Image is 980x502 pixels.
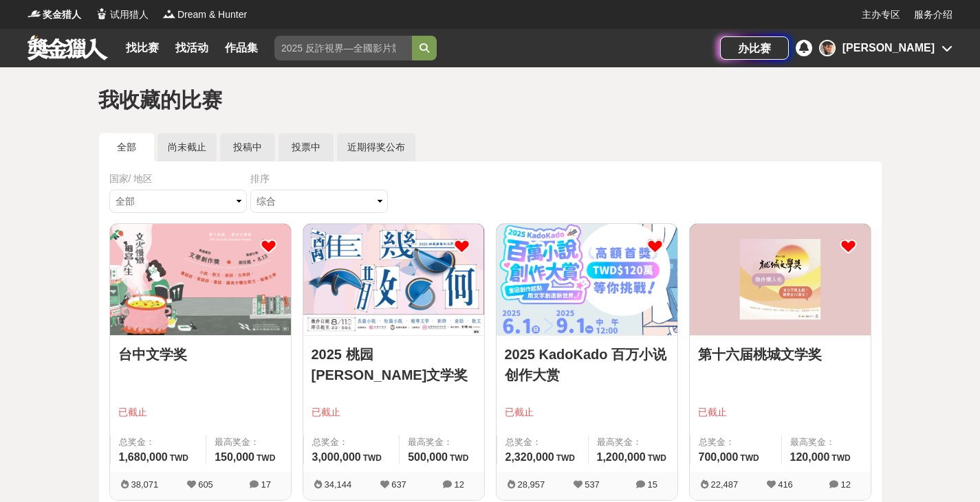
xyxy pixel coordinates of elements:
a: 近期得奖公布 [337,133,415,161]
font: 2,320,000 [505,451,554,463]
font: 总奖金： [119,437,155,447]
font: 150,000 [215,451,254,463]
img: Logo [162,7,176,21]
a: 2025 桃园[PERSON_NAME]文学奖 [312,344,476,385]
img: Logo [95,7,109,21]
font: 2025 桃园[PERSON_NAME]文学奖 [312,347,468,383]
font: 找活动 [175,42,208,54]
a: 办比赛 [720,36,789,60]
font: 416 [778,479,793,490]
font: TWD [740,453,759,463]
a: 作品集 [219,38,263,58]
font: 最高奖金： [408,437,453,447]
a: 第十六届桃城文学奖 [698,344,862,365]
font: 近期得奖公布 [347,141,405,152]
a: Cover Image [110,224,291,336]
font: 34,144 [324,479,351,490]
font: 排序 [250,173,270,184]
font: 最高奖金： [790,437,835,447]
font: TWD [450,453,468,463]
font: 最高奖金： [215,437,259,447]
font: 已截止 [312,407,340,418]
font: 投票中 [292,141,320,152]
a: 投稿中 [220,133,275,161]
font: 38,071 [131,479,158,490]
a: 台中文学奖 [118,344,283,365]
font: [PERSON_NAME] [842,42,935,54]
font: 已截止 [505,407,534,418]
font: 28,957 [517,479,545,490]
img: Cover Image [497,224,677,335]
font: 主办专区 [862,9,900,20]
img: Cover Image [690,224,871,335]
font: 1,680,000 [119,451,168,463]
a: LogoDream & Hunter [162,8,247,22]
input: 2025 反詐視界—全國影片競賽 [274,36,412,60]
font: 605 [198,479,213,490]
font: 120,000 [790,451,830,463]
font: 637 [391,479,406,490]
font: 12 [840,479,850,490]
a: 服务介绍 [914,8,952,22]
img: Cover Image [303,224,484,335]
a: Logo奖金猎人 [28,8,81,22]
font: 15 [647,479,657,490]
a: 找活动 [170,38,214,58]
font: 全部 [117,141,136,152]
font: TWD [831,453,850,463]
font: 总奖金： [505,437,541,447]
font: 我收藏的比赛 [98,89,222,111]
font: 奖金猎人 [43,9,81,20]
img: Avatar [820,41,834,55]
a: 尚未截止 [157,133,217,161]
font: 第十六届桃城文学奖 [698,347,822,362]
font: 国家/ 地区 [109,173,153,184]
font: 500,000 [408,451,448,463]
font: 700,000 [699,451,739,463]
a: Logo试用猎人 [95,8,149,22]
font: 投稿中 [233,141,262,152]
font: 已截止 [118,407,147,418]
font: 服务介绍 [914,9,952,20]
a: 主办专区 [862,8,900,22]
a: Cover Image [690,224,871,336]
a: 2025 KadoKado 百万小说创作大赏 [505,344,669,385]
font: 12 [454,479,464,490]
font: 17 [261,479,270,490]
font: 试用猎人 [110,9,149,20]
font: TWD [648,453,666,463]
font: 办比赛 [738,43,771,54]
font: Dream & Hunter [177,9,247,20]
font: 537 [585,479,600,490]
font: 最高奖金： [597,437,642,447]
font: 找比赛 [126,42,159,54]
font: 22,487 [710,479,738,490]
font: 3,000,000 [312,451,361,463]
font: TWD [257,453,275,463]
a: 全部 [99,133,154,161]
font: TWD [556,453,575,463]
font: 尚未截止 [168,141,206,152]
font: 作品集 [225,42,258,54]
font: 总奖金： [699,437,734,447]
font: TWD [363,453,382,463]
font: TWD [170,453,188,463]
font: 总奖金： [312,437,348,447]
font: 台中文学奖 [118,347,187,362]
a: 投票中 [279,133,334,161]
font: 已截止 [698,407,727,418]
font: 1,200,000 [597,451,646,463]
a: Cover Image [497,224,677,336]
img: Logo [28,7,41,21]
img: Cover Image [110,224,291,335]
a: Cover Image [303,224,484,336]
a: 找比赛 [120,38,164,58]
font: 2025 KadoKado 百万小说创作大赏 [505,347,667,383]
